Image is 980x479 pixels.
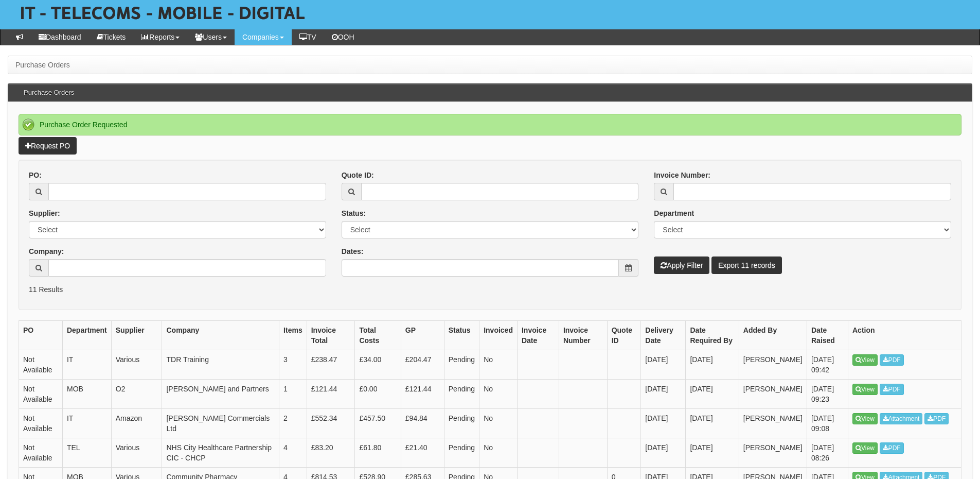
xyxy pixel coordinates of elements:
[187,29,235,45] a: Users
[62,438,111,467] td: TEL
[739,350,807,379] td: [PERSON_NAME]
[641,438,686,467] td: [DATE]
[686,350,739,379] td: [DATE]
[401,320,444,350] th: GP
[355,350,401,379] td: £34.00
[279,379,307,408] td: 1
[162,320,279,350] th: Company
[852,384,878,395] a: View
[641,408,686,438] td: [DATE]
[324,29,362,45] a: OOH
[924,413,949,424] a: PDF
[444,408,479,438] td: Pending
[111,350,162,379] td: Various
[641,320,686,350] th: Delivery Date
[641,379,686,408] td: [DATE]
[29,208,60,218] label: Supplier:
[307,438,355,467] td: £83.20
[686,320,739,350] th: Date Required By
[162,379,279,408] td: [PERSON_NAME] and Partners
[739,438,807,467] td: [PERSON_NAME]
[479,320,518,350] th: Invoiced
[19,114,961,135] div: Purchase Order Requested
[307,350,355,379] td: £238.47
[607,320,641,350] th: Quote ID
[739,379,807,408] td: [PERSON_NAME]
[29,246,64,256] label: Company:
[279,320,307,350] th: Items
[444,320,479,350] th: Status
[307,408,355,438] td: £552.34
[342,170,374,180] label: Quote ID:
[15,60,70,70] li: Purchase Orders
[292,29,324,45] a: TV
[517,320,559,350] th: Invoice Date
[807,408,848,438] td: [DATE] 09:08
[162,438,279,467] td: NHS City Healthcare Partnership CIC - CHCP
[62,350,111,379] td: IT
[686,379,739,408] td: [DATE]
[307,320,355,350] th: Invoice Total
[19,320,63,350] th: PO
[739,320,807,350] th: Added By
[19,350,63,379] td: Not Available
[807,320,848,350] th: Date Raised
[807,350,848,379] td: [DATE] 09:42
[852,442,878,454] a: View
[19,438,63,467] td: Not Available
[479,350,518,379] td: No
[29,170,42,180] label: PO:
[62,408,111,438] td: IT
[162,408,279,438] td: [PERSON_NAME] Commercials Ltd
[444,438,479,467] td: Pending
[444,350,479,379] td: Pending
[279,438,307,467] td: 4
[111,320,162,350] th: Supplier
[307,379,355,408] td: £121.44
[686,408,739,438] td: [DATE]
[711,256,782,274] a: Export 11 records
[133,29,187,45] a: Reports
[654,170,710,180] label: Invoice Number:
[880,413,923,424] a: Attachment
[880,384,904,395] a: PDF
[162,350,279,379] td: TDR Training
[342,208,366,218] label: Status:
[355,320,401,350] th: Total Costs
[19,408,63,438] td: Not Available
[848,320,961,350] th: Action
[880,442,904,454] a: PDF
[279,408,307,438] td: 2
[807,438,848,467] td: [DATE] 08:26
[111,438,162,467] td: Various
[654,256,709,274] button: Apply Filter
[31,29,89,45] a: Dashboard
[62,320,111,350] th: Department
[19,84,79,101] h3: Purchase Orders
[401,408,444,438] td: £94.84
[559,320,607,350] th: Invoice Number
[479,408,518,438] td: No
[401,438,444,467] td: £21.40
[479,438,518,467] td: No
[654,208,694,218] label: Department
[401,379,444,408] td: £121.44
[355,379,401,408] td: £0.00
[342,246,364,256] label: Dates:
[29,284,951,295] p: 11 Results
[739,408,807,438] td: [PERSON_NAME]
[807,379,848,408] td: [DATE] 09:23
[479,379,518,408] td: No
[19,379,63,408] td: Not Available
[686,438,739,467] td: [DATE]
[89,29,134,45] a: Tickets
[62,379,111,408] td: MOB
[641,350,686,379] td: [DATE]
[880,354,904,366] a: PDF
[444,379,479,408] td: Pending
[401,350,444,379] td: £204.47
[852,413,878,424] a: View
[355,438,401,467] td: £61.80
[279,350,307,379] td: 3
[235,29,292,45] a: Companies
